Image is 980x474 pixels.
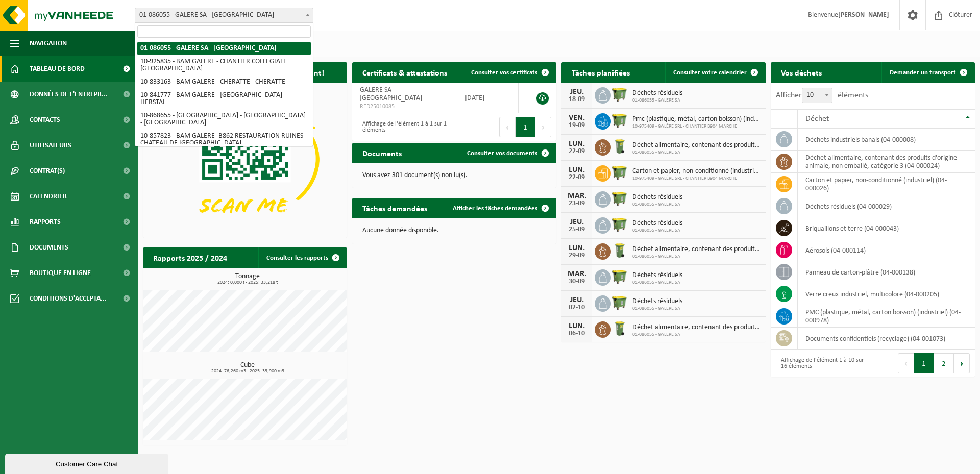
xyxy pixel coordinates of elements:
[30,260,91,286] span: Boutique en ligne
[665,62,765,83] a: Consulter votre calendrier
[463,62,555,83] a: Consulter vos certificats
[798,195,975,217] td: déchets résiduels (04-000029)
[567,122,587,129] div: 19-09
[516,117,535,137] button: 1
[611,164,628,181] img: WB-1100-HPE-GN-50
[135,8,313,23] span: 01-086055 - GALERE SA - EMBOURG
[632,176,761,182] span: 10-975409 - GALÈRE SRL - CHANTIER B904 MARCHE
[567,166,587,174] div: LUN.
[934,353,954,373] button: 2
[567,270,587,278] div: MAR.
[798,129,975,151] td: déchets industriels banals (04-000008)
[805,115,829,123] span: Déchet
[567,140,587,148] div: LUN.
[567,88,587,96] div: JEU.
[362,227,546,234] p: Aucune donnée disponible.
[137,55,311,76] li: 10-925835 - BAM GALERE - CHANTIER COLLEGIALE [GEOGRAPHIC_DATA]
[137,42,311,55] li: 01-086055 - GALERE SA - [GEOGRAPHIC_DATA]
[632,254,761,260] span: 01-086055 - GALERE SA
[499,117,516,137] button: Previous
[632,115,761,123] span: Pmc (plastique, métal, carton boisson) (industriel)
[632,141,761,149] span: Déchet alimentaire, contenant des produits d'origine animale, non emballé, catég...
[798,239,975,261] td: aérosols (04-000114)
[360,103,449,111] span: RED25010085
[611,86,628,103] img: WB-1100-HPE-GN-50
[30,235,68,260] span: Documents
[881,62,974,83] a: Demander un transport
[567,114,587,122] div: VEN.
[352,62,457,82] h2: Certificats & attestations
[632,219,682,228] span: Déchets résiduels
[471,69,537,76] span: Consulter vos certificats
[362,172,546,179] p: Vous avez 301 document(s) non lu(s).
[352,143,412,163] h2: Documents
[30,56,85,82] span: Tableau de bord
[611,294,628,311] img: WB-1100-HPE-GN-50
[445,198,555,218] a: Afficher les tâches demandées
[632,228,682,234] span: 01-086055 - GALERE SA
[135,8,313,22] span: 01-086055 - GALERE SA - EMBOURG
[137,76,311,89] li: 10-833163 - BAM GALERE - CHERATTE - CHERATTE
[360,86,422,102] span: GALERE SA - [GEOGRAPHIC_DATA]
[611,138,628,155] img: WB-0140-HPE-GN-50
[143,247,237,267] h2: Rapports 2025 / 2024
[890,69,956,76] span: Demander un transport
[798,305,975,328] td: PMC (plastique, métal, carton boisson) (industriel) (04-000978)
[898,353,914,373] button: Previous
[632,202,682,208] span: 01-086055 - GALERE SA
[776,91,868,99] label: Afficher éléments
[30,286,107,311] span: Conditions d'accepta...
[776,352,868,375] div: Affichage de l'élément 1 à 10 sur 16 éléments
[567,218,587,226] div: JEU.
[632,297,682,306] span: Déchets résiduels
[632,123,761,130] span: 10-975409 - GALÈRE SRL - CHANTIER B904 MARCHE
[611,242,628,259] img: WB-0140-HPE-GN-50
[137,130,311,150] li: 10-857823 - BAM GALERE -B862 RESTAURATION RUINES CHATEAU DE [GEOGRAPHIC_DATA]
[143,83,347,236] img: Download de VHEPlus App
[632,245,761,254] span: Déchet alimentaire, contenant des produits d'origine animale, non emballé, catég...
[30,158,65,184] span: Contrat(s)
[798,328,975,350] td: documents confidentiels (recyclage) (04-001073)
[771,62,832,82] h2: Vos déchets
[357,116,449,138] div: Affichage de l'élément 1 à 1 sur 1 éléments
[632,193,682,202] span: Déchets résiduels
[954,353,970,373] button: Next
[148,362,347,374] h3: Cube
[673,69,747,76] span: Consulter votre calendrier
[457,83,519,113] td: [DATE]
[535,117,551,137] button: Next
[632,280,682,286] span: 01-086055 - GALERE SA
[453,205,537,212] span: Afficher les tâches demandées
[567,330,587,337] div: 06-10
[798,217,975,239] td: briquaillons et terre (04-000043)
[632,149,761,156] span: 01-086055 - GALERE SA
[798,151,975,173] td: déchet alimentaire, contenant des produits d'origine animale, non emballé, catégorie 3 (04-000024)
[567,148,587,155] div: 22-09
[567,252,587,259] div: 29-09
[632,89,682,97] span: Déchets résiduels
[798,173,975,195] td: carton et papier, non-conditionné (industriel) (04-000026)
[30,107,60,133] span: Contacts
[30,31,67,56] span: Navigation
[632,323,761,332] span: Déchet alimentaire, contenant des produits d'origine animale, non emballé, catég...
[30,209,61,235] span: Rapports
[567,244,587,252] div: LUN.
[30,82,108,107] span: Données de l'entrepr...
[567,304,587,311] div: 02-10
[561,62,640,82] h2: Tâches planifiées
[258,247,346,268] a: Consulter les rapports
[148,369,347,374] span: 2024: 76,260 m3 - 2025: 33,900 m3
[802,88,832,103] span: 10
[611,268,628,285] img: WB-1100-HPE-GN-50
[148,273,347,285] h3: Tonnage
[914,353,934,373] button: 1
[798,261,975,283] td: panneau de carton-plâtre (04-000138)
[838,11,889,19] strong: [PERSON_NAME]
[567,296,587,304] div: JEU.
[567,322,587,330] div: LUN.
[148,280,347,285] span: 2024: 0,000 t - 2025: 33,218 t
[30,133,71,158] span: Utilisateurs
[567,96,587,103] div: 18-09
[137,89,311,109] li: 10-841777 - BAM GALERE - [GEOGRAPHIC_DATA] - HERSTAL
